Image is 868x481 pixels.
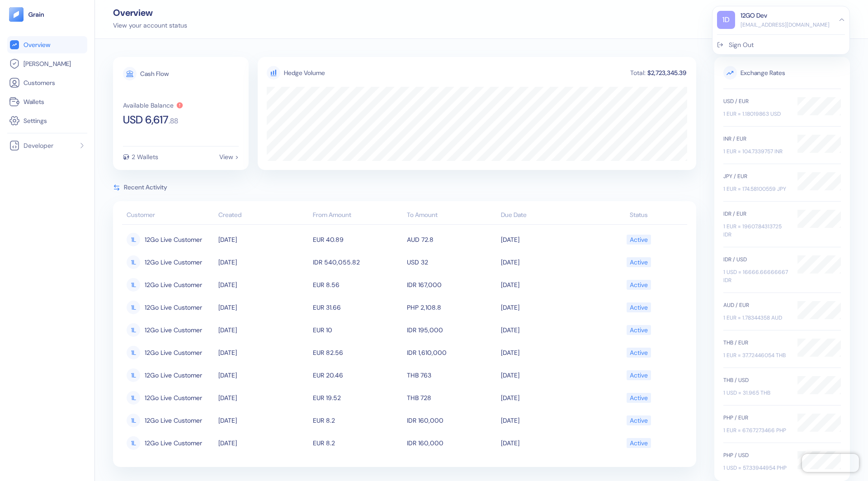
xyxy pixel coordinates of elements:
[9,96,85,107] a: Wallets
[9,77,85,88] a: Customers
[127,278,140,292] div: 1L
[145,277,202,292] span: 12Go Live Customer
[127,436,140,450] div: 1L
[499,319,593,341] td: [DATE]
[311,387,405,409] td: EUR 19.52
[630,390,648,406] div: Active
[405,274,499,296] td: IDR 167,000
[123,114,169,125] span: USD 6,617
[311,341,405,364] td: EUR 82.56
[145,300,202,315] span: 12Go Live Customer
[123,102,174,108] div: Available Balance
[723,389,788,397] div: 1 USD = 31.965 THB
[499,251,593,274] td: [DATE]
[127,255,140,269] div: 1L
[723,268,788,284] div: 1 USD = 16666.66666667 IDR
[723,255,788,264] div: IDR / USD
[9,115,85,126] a: Settings
[499,274,593,296] td: [DATE]
[28,11,45,18] img: logo
[122,207,216,225] th: Customer
[723,97,788,105] div: USD / EUR
[630,435,648,451] div: Active
[630,345,648,360] div: Active
[405,296,499,319] td: PHP 2,108.8
[145,322,202,338] span: 12Go Live Customer
[717,11,735,29] div: 1D
[741,21,830,29] div: [EMAIL_ADDRESS][DOMAIN_NAME]
[24,59,71,68] span: [PERSON_NAME]
[499,387,593,409] td: [DATE]
[630,232,648,247] div: Active
[311,274,405,296] td: EUR 8.56
[729,40,754,50] div: Sign Out
[499,364,593,387] td: [DATE]
[723,376,788,384] div: THB / USD
[127,233,140,246] div: 1L
[723,426,788,434] div: 1 EUR = 67.67273466 PHP
[123,102,184,109] button: Available Balance
[405,319,499,341] td: IDR 195,000
[405,364,499,387] td: THB 763
[113,21,187,30] div: View your account status
[140,71,169,77] div: Cash Flow
[145,345,202,360] span: 12Go Live Customer
[723,339,788,347] div: THB / EUR
[145,255,202,270] span: 12Go Live Customer
[216,409,310,432] td: [DATE]
[499,207,593,225] th: Due Date
[723,301,788,309] div: AUD / EUR
[145,368,202,383] span: 12Go Live Customer
[145,232,202,247] span: 12Go Live Customer
[405,387,499,409] td: THB 728
[311,228,405,251] td: EUR 40.89
[284,68,325,78] div: Hedge Volume
[216,432,310,454] td: [DATE]
[723,210,788,218] div: IDR / EUR
[127,301,140,314] div: 1L
[630,322,648,338] div: Active
[113,8,187,17] div: Overview
[723,451,788,459] div: PHP / USD
[802,454,859,472] iframe: Chatra live chat
[219,154,239,160] div: View >
[9,7,24,22] img: logo-tablet-V2.svg
[9,58,85,69] a: [PERSON_NAME]
[311,296,405,319] td: EUR 31.66
[405,228,499,251] td: AUD 72.8
[132,154,158,160] div: 2 Wallets
[630,255,648,270] div: Active
[24,78,55,87] span: Customers
[499,296,593,319] td: [DATE]
[741,11,767,20] div: 12GO Dev
[9,39,85,50] a: Overview
[723,314,788,322] div: 1 EUR = 1.78344358 AUD
[145,390,202,406] span: 12Go Live Customer
[630,277,648,292] div: Active
[723,66,841,80] span: Exchange Rates
[630,368,648,383] div: Active
[595,210,683,220] div: Status
[311,251,405,274] td: IDR 540,055.82
[630,413,648,428] div: Active
[723,110,788,118] div: 1 EUR = 1.18019863 USD
[723,464,788,472] div: 1 USD = 57.33944954 PHP
[646,70,687,76] div: $2,723,345.39
[127,346,140,359] div: 1L
[127,414,140,427] div: 1L
[311,432,405,454] td: EUR 8.2
[127,323,140,337] div: 1L
[629,70,646,76] div: Total:
[311,364,405,387] td: EUR 20.46
[499,341,593,364] td: [DATE]
[499,432,593,454] td: [DATE]
[145,413,202,428] span: 12Go Live Customer
[24,116,47,125] span: Settings
[723,222,788,239] div: 1 EUR = 19607.84313725 IDR
[216,296,310,319] td: [DATE]
[405,409,499,432] td: IDR 160,000
[169,118,178,125] span: . 88
[216,364,310,387] td: [DATE]
[311,207,405,225] th: From Amount
[723,414,788,422] div: PHP / EUR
